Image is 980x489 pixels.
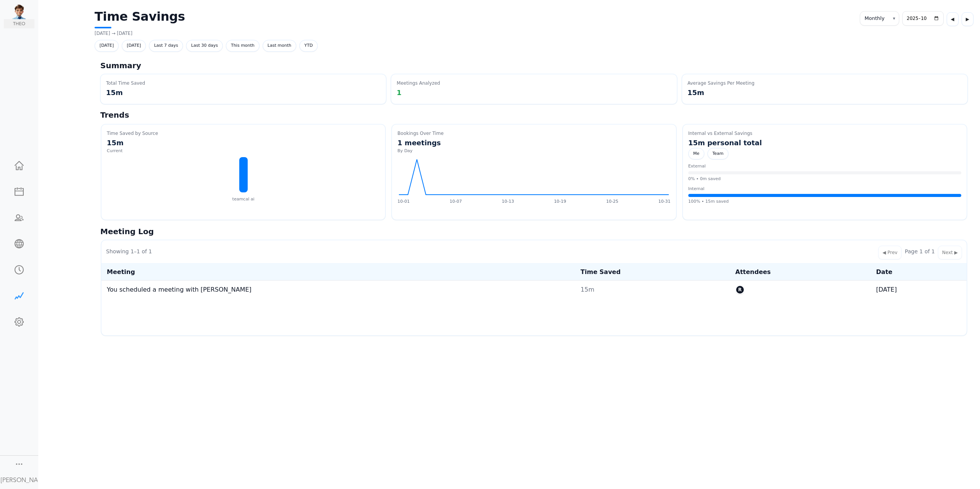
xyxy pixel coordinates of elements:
h1: Time Savings [95,9,185,28]
span: Last 30 days [186,40,223,52]
div: Schedule Team Meeting [4,213,34,221]
h2: Trends [100,110,968,120]
button: ◀ Prev [878,246,902,259]
div: 100% • 15m saved [688,199,961,205]
div: Time Saved [4,291,34,299]
th: Meeting [101,263,575,280]
th: Date [871,263,967,280]
div: Change Settings [4,317,34,325]
div: Share Meeting Link [4,239,34,247]
span: 10-07 [450,199,462,205]
div: Current [107,148,380,154]
span: [DATE] [95,40,119,52]
th: Attendees [730,263,871,280]
td: You scheduled a meeting with [PERSON_NAME] [101,280,575,299]
a: [PERSON_NAME] [1,471,38,488]
div: Show menu and text [15,459,24,467]
span: 10-13 [502,199,514,205]
span: Last 7 days [149,40,183,52]
div: By Day [397,148,670,154]
div: Total Time Saved [106,80,381,87]
img: theo.png [4,19,34,28]
div: Meetings Analyzed [397,80,671,87]
div: 1 [397,87,671,98]
div: 15m personal total [688,138,961,148]
span: 10-19 [554,199,566,205]
div: 15m [106,87,381,98]
span: Last month [263,40,296,52]
img: TEAMCAL AI - Powered by TEAMCAL AI [11,4,34,19]
td: 15m [575,280,730,299]
span: 10-31 [658,199,671,205]
div: Time Your Goals [4,265,34,273]
div: Home [4,161,34,169]
div: 0% • 0m saved [688,176,961,182]
span: Me [688,148,704,160]
span: Page 1 of 1 [905,248,935,256]
div: 15m [688,87,962,98]
span: Raj Lal [735,285,745,294]
a: Change Settings [4,313,34,332]
span: YTD [299,40,318,52]
div: Average Savings Per Meeting [688,80,962,87]
button: Next ▶ [938,246,962,259]
select: Period [860,11,899,26]
div: 15m [107,138,380,148]
td: [DATE] [871,280,967,299]
div: 1 meetings [397,138,670,148]
span: 10-01 [397,199,410,205]
div: Internal [688,186,961,192]
div: External [688,163,961,170]
div: Internal vs External Savings [688,130,961,137]
h2: Meeting Log [100,227,968,236]
p: [DATE] → [DATE] [95,30,185,37]
th: Time Saved [575,263,730,280]
button: ◀ [947,12,959,26]
div: New Meeting [4,187,34,195]
div: [PERSON_NAME] [1,476,38,485]
a: Change side menu [15,459,24,470]
div: Bookings Over Time [397,130,670,137]
div: Time Saved by Source [107,130,380,137]
h2: Summary [100,61,968,70]
span: Team [707,148,728,160]
div: teamcal ai [107,196,380,203]
div: teamcal ai: 15m [107,157,380,192]
span: This month [226,40,260,52]
span: 10-25 [606,199,618,205]
span: [DATE] [122,40,146,52]
span: Showing 1–1 of 1 [106,248,152,256]
button: ▶ [962,12,973,26]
